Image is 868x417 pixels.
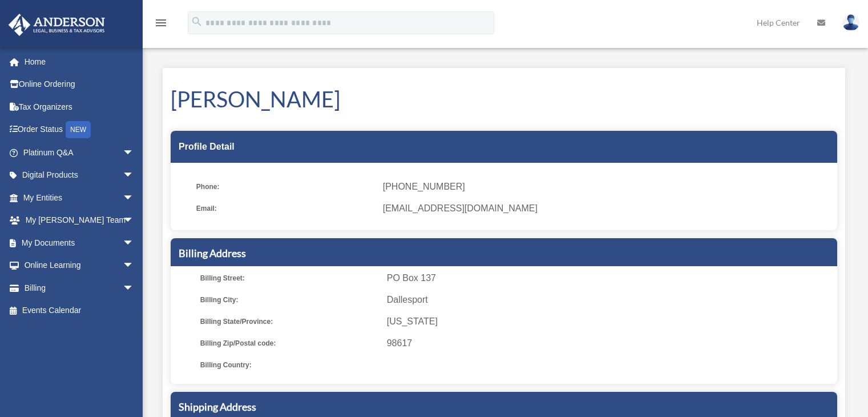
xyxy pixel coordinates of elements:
span: [US_STATE] [387,314,833,330]
a: Platinum Q&Aarrow_drop_down [8,141,151,164]
a: My [PERSON_NAME] Teamarrow_drop_down [8,209,151,232]
div: Profile Detail [171,131,837,163]
span: arrow_drop_down [123,209,146,232]
div: NEW [66,121,91,138]
a: Online Ordering [8,73,151,96]
a: menu [154,20,168,30]
h5: Billing Address [179,246,829,260]
span: PO Box 137 [387,270,833,286]
span: arrow_drop_down [123,254,146,278]
span: arrow_drop_down [123,186,146,210]
span: arrow_drop_down [123,231,146,255]
span: Phone: [196,179,375,195]
span: 98617 [387,335,833,351]
a: Tax Organizers [8,95,151,118]
span: arrow_drop_down [123,276,146,300]
a: Order StatusNEW [8,118,151,142]
a: My Entitiesarrow_drop_down [8,186,151,209]
a: Online Learningarrow_drop_down [8,254,151,277]
span: arrow_drop_down [123,164,146,187]
h1: [PERSON_NAME] [171,84,837,114]
a: Home [8,50,151,73]
a: Digital Productsarrow_drop_down [8,164,151,187]
i: search [191,15,203,28]
span: [PHONE_NUMBER] [383,179,829,195]
a: Billingarrow_drop_down [8,276,151,299]
h5: Shipping Address [179,400,829,414]
img: Anderson Advisors Platinum Portal [5,14,108,36]
span: Billing Country: [200,357,379,373]
span: arrow_drop_down [123,141,146,165]
a: My Documentsarrow_drop_down [8,231,151,254]
span: Billing Zip/Postal code: [200,335,379,351]
i: menu [154,16,168,30]
img: User Pic [842,14,859,31]
span: Dallesport [387,292,833,308]
a: Events Calendar [8,299,151,322]
span: Email: [196,201,375,216]
span: Billing Street: [200,270,379,286]
span: Billing City: [200,292,379,308]
span: Billing State/Province: [200,314,379,330]
span: [EMAIL_ADDRESS][DOMAIN_NAME] [383,201,829,216]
